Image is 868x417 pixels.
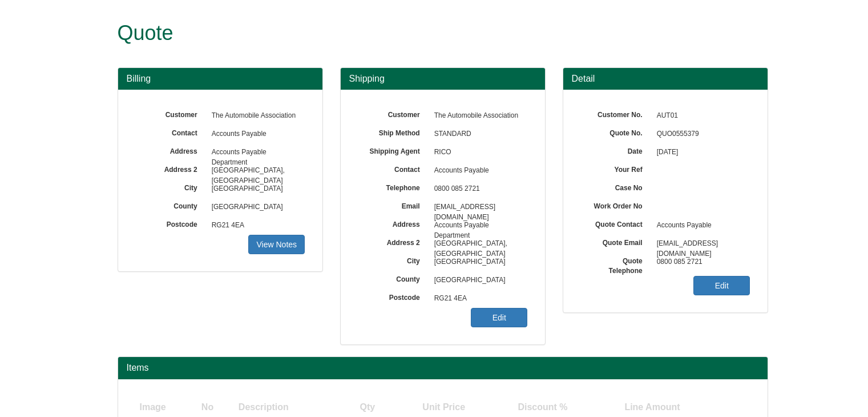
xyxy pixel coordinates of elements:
label: Email [358,198,429,211]
label: Telephone [358,180,429,193]
span: Accounts Payable Department [206,143,305,162]
a: Edit [693,276,750,295]
span: 0800 085 2721 [651,253,750,271]
span: [GEOGRAPHIC_DATA] [429,253,528,271]
label: Postcode [358,290,429,303]
label: City [358,253,429,266]
span: [GEOGRAPHIC_DATA] [206,198,305,216]
label: Quote No. [580,125,651,138]
label: Quote Email [580,235,651,248]
span: RG21 4EA [429,290,528,308]
span: RICO [429,143,528,162]
span: STANDARD [429,125,528,143]
span: Accounts Payable [651,216,750,235]
span: The Automobile Association [429,107,528,125]
label: Date [580,143,651,157]
h1: Quote [118,22,725,45]
span: AUT01 [651,107,750,125]
label: Address [135,143,206,157]
span: Accounts Payable [206,125,305,143]
label: Quote Contact [580,216,651,230]
label: Customer [358,107,429,120]
label: Customer No. [580,107,651,120]
span: QUO0555379 [651,125,750,143]
a: Edit [471,308,527,327]
label: Your Ref [580,162,651,175]
span: RG21 4EA [206,216,305,235]
h3: Billing [127,74,314,84]
h2: Items [127,363,759,373]
label: Ship Method [358,125,429,138]
span: [DATE] [651,143,750,162]
label: Contact [358,162,429,175]
label: Address 2 [358,235,429,248]
span: [GEOGRAPHIC_DATA], [GEOGRAPHIC_DATA] [206,162,305,180]
label: County [135,198,206,211]
span: Accounts Payable [429,162,528,180]
h3: Detail [572,74,759,84]
label: Customer [135,107,206,120]
span: [EMAIL_ADDRESS][DOMAIN_NAME] [651,235,750,253]
label: Address 2 [135,162,206,175]
label: Shipping Agent [358,143,429,157]
span: 0800 085 2721 [429,180,528,198]
label: County [358,271,429,284]
h3: Shipping [349,74,536,84]
span: [GEOGRAPHIC_DATA] [429,271,528,290]
label: Quote Telephone [580,253,651,276]
label: Work Order No [580,198,651,211]
span: [GEOGRAPHIC_DATA] [206,180,305,198]
span: The Automobile Association [206,107,305,125]
label: Postcode [135,216,206,230]
a: View Notes [248,235,305,254]
span: [EMAIL_ADDRESS][DOMAIN_NAME] [429,198,528,216]
label: City [135,180,206,193]
span: [GEOGRAPHIC_DATA], [GEOGRAPHIC_DATA] [429,235,528,253]
label: Address [358,216,429,230]
span: Accounts Payable Department [429,216,528,235]
label: Contact [135,125,206,138]
label: Case No [580,180,651,193]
